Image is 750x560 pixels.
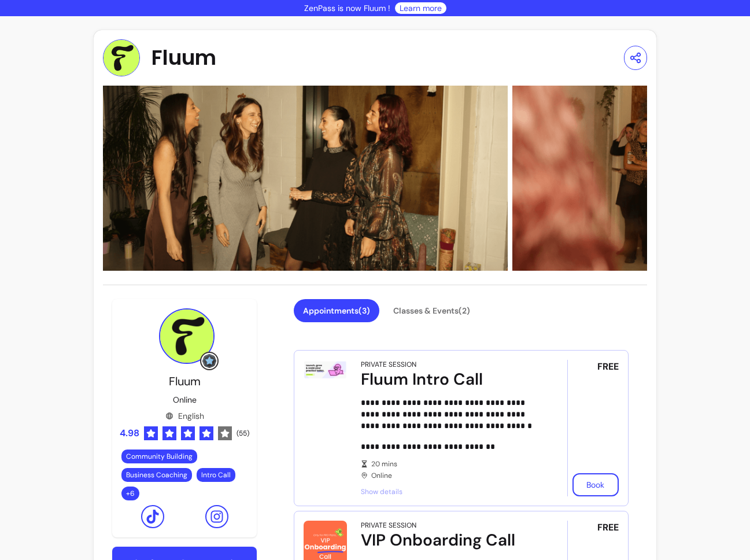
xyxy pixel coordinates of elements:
p: ZenPass is now Fluum ! [304,2,390,14]
span: Community Building [126,452,193,461]
div: VIP Onboarding Call [361,530,535,551]
img: Provider image [103,39,140,76]
div: Fluum Intro Call [361,369,535,390]
span: FREE [597,521,619,535]
span: Fluum [169,374,201,389]
img: Grow [202,354,216,368]
div: Private Session [361,360,416,369]
span: + 6 [124,489,137,498]
img: Provider image [159,308,215,364]
button: Classes & Events(2) [384,299,479,322]
span: 20 mins [371,459,535,469]
span: Show details [361,487,535,496]
span: Business Coaching [126,470,187,480]
div: Private Session [361,521,416,530]
span: Intro Call [201,470,231,480]
div: English [165,410,204,422]
div: Online [361,459,535,480]
button: Appointments(3) [294,299,379,322]
span: Fluum [152,46,216,69]
span: FREE [597,360,619,374]
a: Learn more [400,2,442,14]
span: ( 55 ) [237,429,249,438]
img: Fluum Intro Call [304,360,347,380]
span: 4.98 [120,426,139,440]
img: https://d22cr2pskkweo8.cloudfront.net/7da0f95d-a9ed-4b41-b915-5433de84e032 [103,77,508,279]
button: Book [572,473,619,496]
p: Online [173,394,197,406]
